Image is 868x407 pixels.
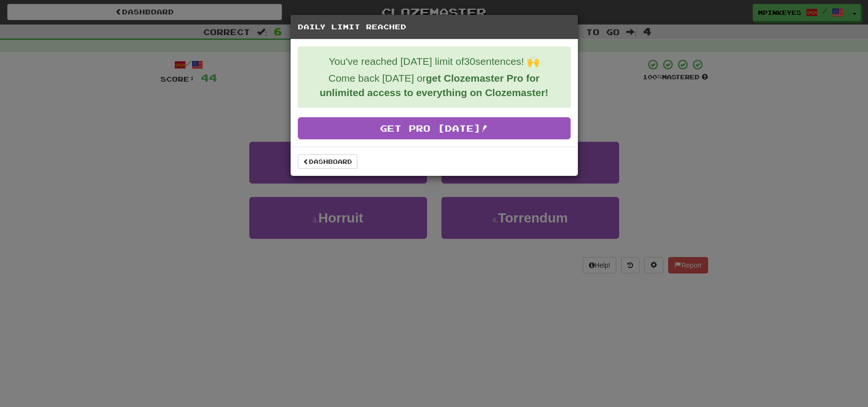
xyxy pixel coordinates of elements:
a: Get Pro [DATE]! [298,117,571,139]
h5: Daily Limit Reached [298,22,571,32]
p: Come back [DATE] or [306,71,563,100]
strong: get Clozemaster Pro for unlimited access to everything on Clozemaster! [319,73,548,98]
a: Dashboard [298,154,357,169]
p: You've reached [DATE] limit of 30 sentences! 🙌 [306,54,563,69]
